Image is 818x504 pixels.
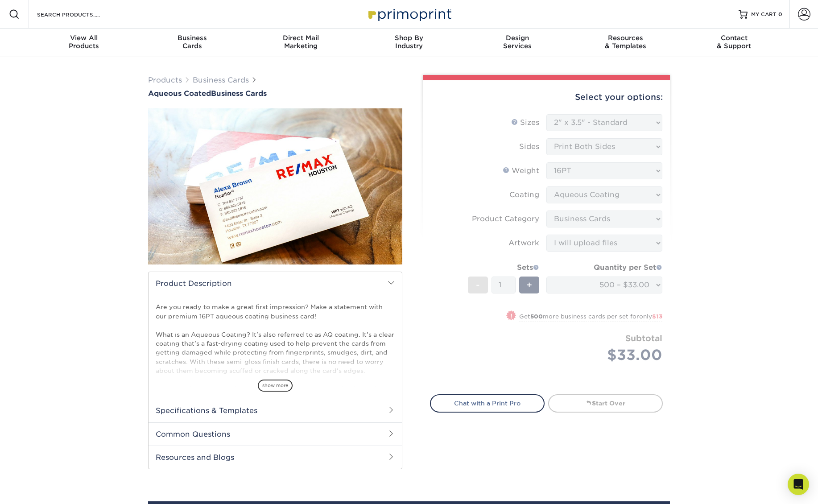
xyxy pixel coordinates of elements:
[463,29,571,57] a: DesignServices
[680,34,788,50] div: & Support
[680,29,788,57] a: Contact& Support
[247,34,355,50] div: Marketing
[364,4,454,24] img: Primoprint
[30,34,138,50] div: Products
[355,29,463,57] a: Shop ByIndustry
[751,11,777,18] span: MY CART
[788,474,809,495] div: Open Intercom Messenger
[247,29,355,57] a: Direct MailMarketing
[258,380,293,392] span: show more
[36,9,123,20] input: SEARCH PRODUCTS.....
[149,422,402,446] h2: Common Questions
[149,272,402,295] h2: Product Description
[156,302,395,448] p: Are you ready to make a great first impression? Make a statement with our premium 16PT aqueous co...
[148,89,402,98] a: Aqueous CoatedBusiness Cards
[247,34,355,42] span: Direct Mail
[138,34,247,42] span: Business
[430,394,545,412] a: Chat with a Print Pro
[778,11,782,17] span: 0
[148,59,402,314] img: Aqueous Coated 01
[571,34,680,42] span: Resources
[355,34,463,42] span: Shop By
[355,34,463,50] div: Industry
[148,89,402,98] h1: Business Cards
[149,399,402,422] h2: Specifications & Templates
[680,34,788,42] span: Contact
[571,34,680,50] div: & Templates
[193,76,249,84] a: Business Cards
[430,80,663,114] div: Select your options:
[148,89,211,98] span: Aqueous Coated
[138,29,247,57] a: BusinessCards
[463,34,571,50] div: Services
[148,76,182,84] a: Products
[463,34,571,42] span: Design
[548,394,663,412] a: Start Over
[138,34,247,50] div: Cards
[149,446,402,469] h2: Resources and Blogs
[30,34,138,42] span: View All
[30,29,138,57] a: View AllProducts
[571,29,680,57] a: Resources& Templates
